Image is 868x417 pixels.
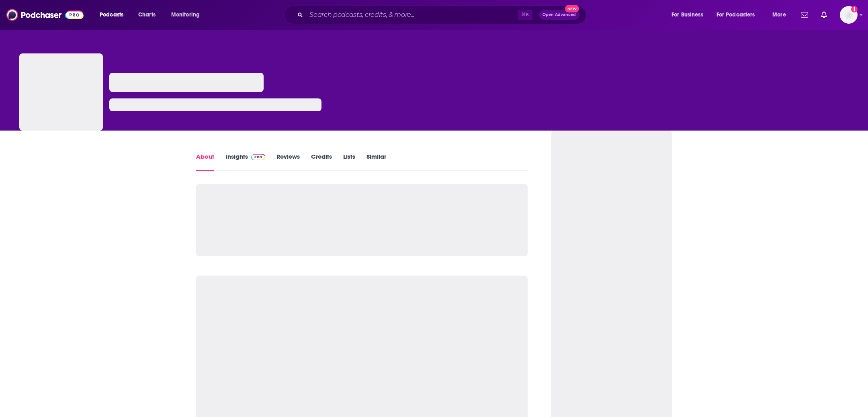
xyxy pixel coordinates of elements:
a: Charts [133,8,160,21]
span: ⌘ K [518,10,532,20]
button: open menu [767,8,796,21]
div: Search podcasts, credits, & more... [292,6,594,24]
a: Credits [311,153,332,171]
span: New [565,5,579,12]
a: Show notifications dropdown [798,8,811,22]
button: open menu [166,8,210,21]
a: Show notifications dropdown [818,8,830,22]
a: About [196,153,214,171]
a: InsightsPodchaser Pro [225,153,265,171]
img: Podchaser Pro [251,154,265,160]
img: Podchaser - Follow, Share and Rate Podcasts [6,7,84,22]
button: Show profile menu [840,6,858,24]
span: More [772,9,786,20]
span: Logged in as FIREPodchaser25 [840,6,858,24]
img: User Profile [840,6,858,24]
span: Podcasts [100,9,123,20]
span: Monitoring [171,9,200,20]
span: Open Advanced [542,13,576,17]
input: Search podcasts, credits, & more... [306,8,518,21]
a: Similar [366,153,386,171]
button: open menu [666,8,713,21]
button: Open AdvancedNew [539,10,579,20]
a: Lists [343,153,355,171]
button: open menu [711,8,767,21]
svg: Add a profile image [851,6,858,12]
span: For Podcasters [717,9,755,20]
a: Reviews [276,153,300,171]
button: open menu [94,8,134,21]
span: For Business [671,9,703,20]
span: Charts [138,9,156,20]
